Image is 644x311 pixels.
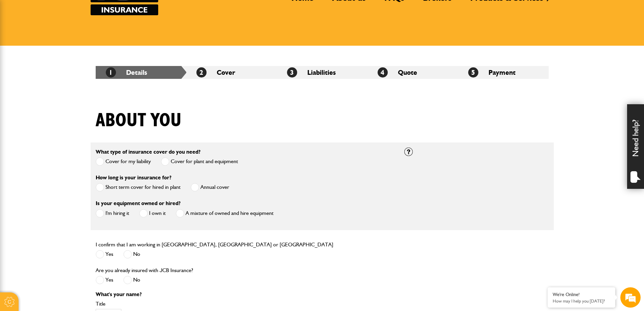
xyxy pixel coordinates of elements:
li: Liabilities [277,66,367,79]
div: Need help? [627,104,644,189]
label: Are you already insured with JCB Insurance? [96,268,193,273]
span: 5 [468,67,478,77]
input: Enter your email address [9,83,123,97]
input: Enter your phone number [9,103,123,117]
span: 3 [287,67,297,77]
label: Is your equipment owned or hired? [96,201,181,206]
li: Payment [458,66,549,79]
input: Enter your last name [9,63,123,77]
label: Short term cover for hired in plant [96,183,181,192]
li: Quote [367,66,458,79]
label: What type of insurance cover do you need? [96,149,200,155]
label: How long is your insurance for? [96,175,171,180]
label: Annual cover [191,183,229,192]
em: Start Chat [92,208,123,218]
label: Cover for plant and equipment [161,157,238,166]
span: 2 [196,67,207,77]
h1: About you [96,109,182,132]
label: I confirm that I am working in [GEOGRAPHIC_DATA], [GEOGRAPHIC_DATA] or [GEOGRAPHIC_DATA] [96,242,333,247]
p: How may I help you today? [553,298,610,304]
textarea: Type your message and hit 'Enter' [9,123,123,203]
div: Chat with us now [35,38,114,47]
span: 1 [106,67,116,77]
label: Yes [96,276,113,284]
label: I'm hiring it [96,209,129,218]
li: Cover [186,66,277,79]
li: Details [96,66,186,79]
div: We're Online! [553,292,610,297]
label: Title [96,301,394,307]
label: No [123,250,140,259]
label: Cover for my liability [96,157,151,166]
p: What's your name? [96,292,394,297]
div: Minimize live chat window [111,3,127,20]
span: 4 [378,67,388,77]
img: d_20077148190_company_1631870298795_20077148190 [11,38,28,47]
label: No [123,276,140,284]
label: I own it [139,209,166,218]
label: Yes [96,250,113,259]
label: A mixture of owned and hire equipment [176,209,273,218]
